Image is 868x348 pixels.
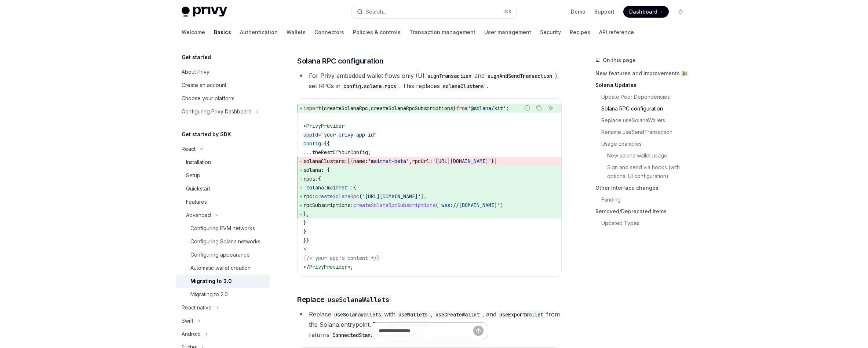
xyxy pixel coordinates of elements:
span: ⌘ K [504,9,512,15]
span: On this page [603,56,636,65]
a: Update Peer Dependencies [595,91,692,103]
a: Other interface changes [595,182,692,194]
code: solanaClusters [440,82,487,90]
a: New solana wallet usage [595,150,692,162]
span: > [347,264,350,270]
span: : { [321,167,330,173]
div: Quickstart [186,184,210,193]
div: Configuring EVM networks [190,224,255,233]
code: useWallets [395,311,431,319]
code: useExportWallet [496,311,546,319]
span: < [303,123,306,129]
button: Toggle React native section [176,301,270,314]
a: API reference [599,23,634,41]
a: Demo [571,8,586,15]
div: Configuring appearance [190,250,250,259]
a: User management [484,23,531,41]
div: Features [186,197,207,206]
span: ( [359,193,362,200]
a: Authentication [240,23,278,41]
a: Migrating to 3.0 [176,275,270,288]
a: Features [176,195,270,209]
a: Sign and send via hooks (with optional UI configuration) [595,162,692,182]
a: Removed/Deprecated Items [595,206,692,217]
span: appId [303,131,318,138]
span: { [303,255,306,261]
div: Automatic wallet creation [190,264,251,272]
span: ) [500,202,503,209]
span: PrivyProvider [306,123,344,129]
a: Solana RPC configuration [595,103,692,115]
span: = [318,131,321,138]
span: , [368,105,371,112]
span: Solana RPC configuration [297,56,383,66]
span: { [321,105,324,112]
a: Setup [176,169,270,182]
span: ; [506,105,509,112]
code: useCreateWallet [433,311,482,319]
a: Replace useSolanaWallets [595,115,692,126]
span: { [318,175,321,182]
span: } [306,237,309,244]
span: solana [303,167,321,173]
button: Report incorrect code [522,103,532,113]
span: PrivyProvider [309,264,347,270]
a: Solana Updates [595,79,692,91]
span: Dashboard [629,8,657,15]
span: { [353,184,356,191]
code: config.solana.rpcs [340,82,399,90]
span: solanaClusters: [303,158,347,164]
a: Configuring Solana networks [176,235,270,248]
span: Replace [297,294,392,305]
button: Toggle Configuring Privy Dashboard section [176,105,270,118]
a: New features and improvements 🎉 [595,68,692,79]
span: rpcs: [303,175,318,182]
span: : [350,184,353,191]
a: Configuring appearance [176,248,270,261]
span: } [303,237,306,244]
span: createSolanaRpcSubscriptions [371,105,453,112]
span: ), [421,193,427,200]
a: Installation [176,156,270,169]
button: Toggle Advanced section [176,209,270,222]
a: Configuring EVM networks [176,222,270,235]
span: = [321,140,324,147]
span: > [303,246,306,253]
span: createSolanaRpc [315,193,359,200]
div: Advanced [186,211,211,220]
span: } [303,228,306,235]
button: Toggle Swift section [176,314,270,327]
a: Usage Examples [595,138,692,150]
a: Support [594,8,614,15]
span: rpcSubscriptions: [303,202,353,209]
h5: Get started [182,53,211,62]
span: , [368,149,371,156]
div: React [182,145,196,153]
a: Wallets [287,23,306,41]
li: Replace with , , and from the Solana entrypoint. The new hook returns . [297,309,562,340]
a: Transaction management [409,23,475,41]
button: Send message [473,326,484,336]
div: Configuring Privy Dashboard [182,107,252,116]
span: /* your app's content */ [306,255,377,261]
button: Copy the contents from the code block [534,103,544,113]
span: '@solana/kit' [468,105,506,112]
a: Choose your platform [176,92,270,105]
a: Dashboard [623,6,669,18]
span: name: [353,158,368,164]
span: { [327,140,330,147]
span: }] [491,158,497,164]
span: 'solana:mainnet' [303,184,350,191]
span: ... [303,149,312,156]
span: createSolanaRpcSubscriptions [353,202,435,209]
code: useSolanaWallets [325,295,392,305]
code: signAndSendTransaction [485,72,555,80]
span: '[URL][DOMAIN_NAME]' [433,158,491,164]
div: Search... [366,7,386,16]
span: ( [435,202,438,209]
span: theRestOfYourConfig [312,149,368,156]
a: Recipes [570,23,590,41]
div: Android [182,330,201,338]
div: About Privy [182,68,209,76]
a: Policies & controls [353,23,401,41]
